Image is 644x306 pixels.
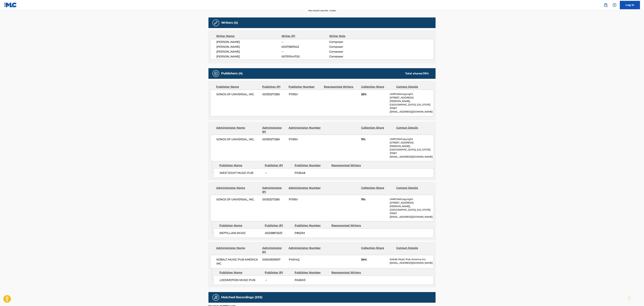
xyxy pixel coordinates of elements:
[390,96,434,103] p: [STREET_ADDRESS][PERSON_NAME],
[216,34,282,38] div: Writer Name
[390,198,434,201] p: UMPGNACopyright
[216,198,260,202] span: SONGS OF UNIVERSAL, INC.
[396,85,429,89] div: Contact Details
[324,85,359,89] div: Represented Writers
[329,55,373,59] span: Composer
[262,186,286,194] div: Administrator IPI
[265,163,292,167] div: Publisher IPI
[405,72,429,76] div: Total shares:
[216,85,260,89] div: Publisher Name
[329,40,373,44] span: Composer
[214,72,218,76] img: Publishers
[289,258,321,262] span: P4614Q
[221,72,243,75] h5: Publishers (4)
[295,171,329,175] span: P03648
[331,224,366,228] div: Represented Writers
[265,231,292,235] span: 00238872631
[390,137,434,141] p: UMPGNACopyright
[331,163,366,167] div: Represented Writers
[219,163,262,167] div: Publisher Name
[423,72,429,75] span: 78 %
[221,295,262,299] h5: Matched Recordings (203)
[295,278,329,282] span: PA26H3
[282,34,329,38] div: Writer IPI
[390,103,434,110] p: [GEOGRAPHIC_DATA], [US_STATE] 37067
[396,246,429,254] div: Contact Details
[289,246,321,254] div: Administrator Number
[220,171,262,175] span: WEST EIGHT MUSIC PUB
[604,3,608,7] img: search
[208,8,436,12] span: No Alternative Titles
[329,50,373,54] span: Composer
[220,278,262,282] span: LOCOMOTION MUSIC PUB
[390,201,434,208] p: [STREET_ADDRESS][PERSON_NAME],
[265,224,292,228] div: Publisher IPI
[282,55,329,59] span: 00791344720
[390,215,434,219] p: [EMAIL_ADDRESS][DOMAIN_NAME]
[612,3,616,7] img: help
[390,155,434,159] p: [EMAIL_ADDRESS][DOMAIN_NAME]
[214,295,218,299] img: Matched Recordings
[219,271,262,275] div: Publisher Name
[216,50,282,54] span: [PERSON_NAME]
[262,92,286,96] span: 00353271280
[289,186,321,194] div: Administrator Number
[216,186,260,194] div: Administrator Name
[620,1,640,9] a: Log In
[289,198,321,202] span: P1195V
[361,126,394,134] div: Collection Share
[265,278,292,282] span: --
[262,126,286,134] div: Administrator IPI
[361,246,394,254] div: Collection Share
[390,261,434,265] p: [EMAIL_ADDRESS][DOMAIN_NAME]
[295,224,329,228] div: Publisher Number
[282,40,329,44] span: --
[216,92,260,96] span: SONGS OF UNIVERSAL, INC.
[262,198,286,202] span: 00353271280
[220,231,262,235] span: REPTILLIAN MUSIC
[627,290,644,306] iframe: Chat Widget
[390,141,434,148] p: [STREET_ADDRESS][PERSON_NAME],
[361,186,394,194] div: Collection Share
[361,198,387,202] span: 11%
[361,85,394,89] div: Collection Share
[289,126,321,134] div: Administrator Number
[4,3,17,7] img: MLC Logo
[282,45,329,49] span: 00275831542
[611,2,618,8] div: Help
[329,34,373,38] div: Writer Role
[216,258,260,266] span: KOBALT MUSIC PUB AMERICA INC
[262,246,286,254] div: Administrator IPI
[216,45,282,49] span: [PERSON_NAME]
[361,92,387,96] span: 22%
[262,258,286,262] span: 00503659557
[361,137,387,141] span: 11%
[331,271,366,275] div: Represented Writers
[221,21,238,25] h5: Writers (4)
[265,271,292,275] div: Publisher IPI
[396,186,429,194] div: Contact Details
[289,85,321,89] div: Publisher Number
[289,137,321,141] span: P1195V
[262,85,286,89] div: Publisher IPI
[214,21,218,25] img: Writers
[216,126,260,134] div: Administrator Name
[295,163,329,167] div: Publisher Number
[219,224,262,228] div: Publisher Name
[361,258,387,262] span: 34%
[262,137,286,141] span: 00353271280
[282,50,329,54] span: --
[289,92,321,96] span: P1195V
[390,148,434,155] p: [GEOGRAPHIC_DATA], [US_STATE] 37067
[390,258,434,261] p: Kobalt Music Pub America Inc
[216,40,282,44] span: [PERSON_NAME]
[216,55,282,59] span: [PERSON_NAME]
[390,208,434,215] p: [GEOGRAPHIC_DATA], [US_STATE] 37067
[390,92,434,96] p: UMPGNACopyright
[216,246,260,254] div: Administrator Name
[295,231,329,235] span: P8521M
[602,2,609,8] a: Public Search
[295,271,329,275] div: Publisher Number
[216,137,260,141] span: SONGS OF UNIVERSAL, INC.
